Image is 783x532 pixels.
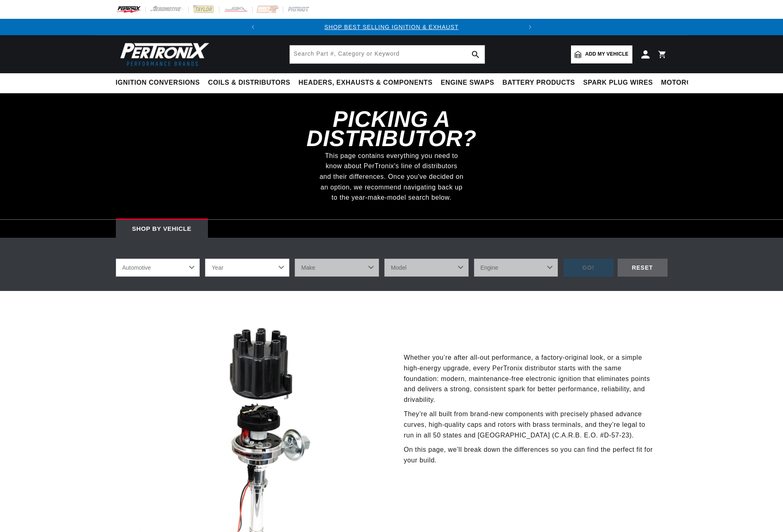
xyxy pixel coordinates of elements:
button: Translation missing: en.sections.announcements.previous_announcement [245,19,261,35]
select: Year [205,259,289,277]
p: This page contains everything you need to know about PerTronix's line of distributors and their d... [320,151,464,203]
div: Announcement [261,23,521,32]
summary: Motorcycle [657,73,714,92]
select: Ride Type [116,259,200,277]
summary: Ignition Conversions [116,73,204,92]
select: Model [384,259,469,277]
span: Add my vehicle [585,50,629,58]
div: RESET [618,259,668,277]
h3: Picking a Distributor? [269,110,514,148]
select: Engine [474,259,558,277]
p: They’re all built from brand-new components with precisely phased advance curves, high-quality ca... [404,409,655,440]
span: Spark Plug Wires [583,79,653,87]
summary: Coils & Distributors [204,73,294,92]
div: 1 of 2 [261,23,521,32]
button: search button [467,45,485,63]
span: Ignition Conversions [116,79,200,87]
img: Pertronix [116,40,210,68]
span: Battery Products [503,79,575,87]
div: Shop by vehicle [116,220,208,238]
a: SHOP BEST SELLING IGNITION & EXHAUST [324,24,458,30]
slideshow-component: Translation missing: en.sections.announcements.announcement_bar [95,19,688,35]
p: On this page, we’ll break down the differences so you can find the perfect fit for your build. [404,444,655,465]
span: Coils & Distributors [208,79,290,87]
button: Translation missing: en.sections.announcements.next_announcement [522,19,538,35]
input: Search Part #, Category or Keyword [290,45,485,63]
select: Make [295,259,379,277]
summary: Headers, Exhausts & Components [294,73,436,92]
span: Headers, Exhausts & Components [298,79,432,87]
summary: Battery Products [499,73,579,92]
span: Engine Swaps [441,79,494,87]
summary: Spark Plug Wires [579,73,657,92]
a: Add my vehicle [571,45,632,63]
p: Whether you’re after all-out performance, a factory-original look, or a simple high-energy upgrad... [404,352,655,405]
span: Motorcycle [661,79,710,87]
summary: Engine Swaps [437,73,499,92]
